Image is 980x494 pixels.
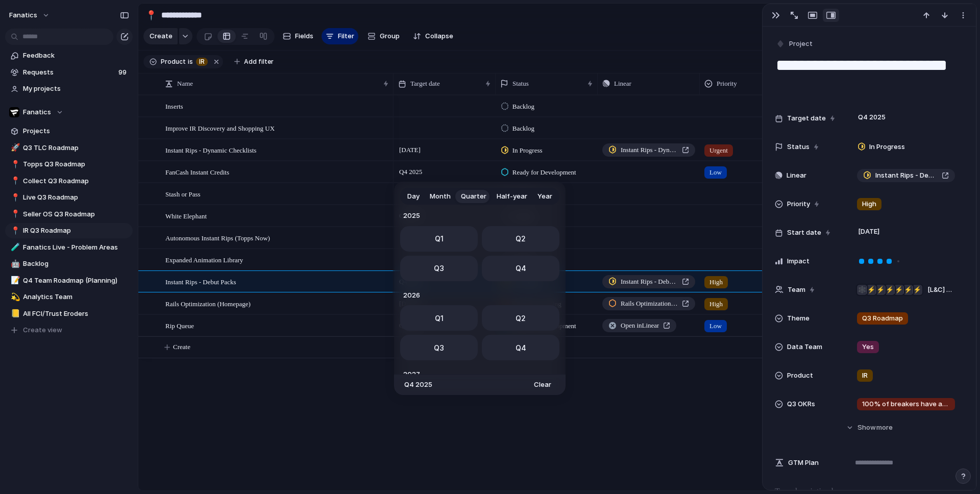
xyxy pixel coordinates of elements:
button: Q3 [400,335,478,360]
button: Q4 [482,335,559,360]
span: Q2 [516,233,526,244]
span: Quarter [461,191,486,202]
button: Q1 [400,226,478,252]
span: Q1 [435,233,444,244]
span: Clear [534,380,551,390]
button: Half-year [492,188,532,205]
span: Q3 [434,263,444,274]
span: Half-year [497,191,527,202]
span: Q4 2025 [404,380,432,390]
button: Quarter [456,188,492,205]
span: Q4 [516,342,526,353]
span: Q4 [516,263,526,274]
span: Q3 [434,342,444,353]
button: Q2 [482,226,559,252]
button: Month [425,188,456,205]
button: Q2 [482,305,559,331]
span: Month [430,191,451,202]
button: Q3 [400,256,478,281]
button: Q4 [482,256,559,281]
button: Day [402,188,425,205]
button: Year [532,188,557,205]
span: 2027 [400,368,559,381]
span: Q1 [435,313,444,324]
span: Year [537,191,552,202]
button: Clear [530,378,555,392]
span: 2025 [400,210,559,222]
span: Day [407,191,420,202]
button: Q1 [400,305,478,331]
span: 2026 [400,289,559,302]
span: Q2 [516,313,526,324]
